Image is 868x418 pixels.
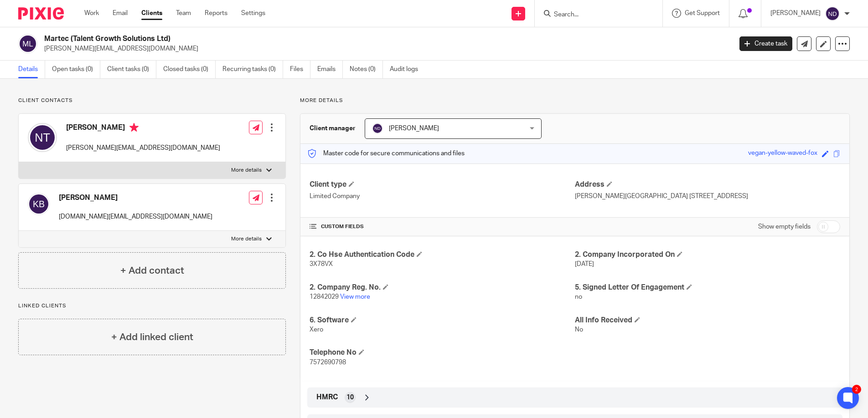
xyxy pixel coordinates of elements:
a: Notes (0) [350,61,383,78]
p: [PERSON_NAME][EMAIL_ADDRESS][DOMAIN_NAME] [44,44,726,53]
a: Files [290,61,310,78]
a: Open tasks (0) [52,61,100,78]
a: Work [84,9,99,18]
span: Xero [310,326,323,333]
a: Reports [205,9,227,18]
h4: + Add linked client [111,330,193,344]
p: Linked clients [18,302,286,310]
a: Email [113,9,128,18]
h4: CUSTOM FIELDS [310,223,575,230]
a: Team [176,9,191,18]
img: Pixie [18,7,64,20]
p: Limited Company [310,192,575,201]
a: Closed tasks (0) [163,61,216,78]
span: 3X78VX [310,261,333,267]
p: Master code for secure communications and files [307,149,465,158]
a: Audit logs [390,61,425,78]
a: Details [18,61,45,78]
h4: Address [575,180,840,189]
span: 12842029 [310,294,339,300]
h4: [PERSON_NAME] [59,193,212,203]
h4: Client type [310,180,575,189]
h4: 2. Company Incorporated On [575,250,840,260]
i: Primary [129,123,139,132]
img: svg%3E [28,193,50,215]
input: Search [553,11,635,19]
a: Recurring tasks (0) [222,61,283,78]
h4: 6. Software [310,316,575,325]
p: [PERSON_NAME][EMAIL_ADDRESS][DOMAIN_NAME] [66,143,220,153]
a: Emails [317,61,343,78]
div: vegan-yellow-waved-fox [748,148,817,159]
span: no [575,294,582,300]
span: Get Support [685,10,720,16]
h4: + Add contact [120,264,184,278]
a: Create task [739,36,792,51]
h4: 2. Company Reg. No. [310,283,575,292]
a: Client tasks (0) [107,61,156,78]
p: [PERSON_NAME][GEOGRAPHIC_DATA] [STREET_ADDRESS] [575,192,840,201]
p: More details [231,167,262,174]
span: [PERSON_NAME] [389,125,439,132]
span: 7572690798 [310,359,346,366]
span: [DATE] [575,261,594,267]
img: svg%3E [18,34,37,53]
a: Clients [141,9,162,18]
label: Show empty fields [758,222,811,231]
img: svg%3E [372,123,383,134]
div: 2 [852,385,861,394]
img: svg%3E [825,6,840,21]
h4: All Info Received [575,316,840,325]
p: [PERSON_NAME] [770,9,821,18]
h4: [PERSON_NAME] [66,123,220,134]
h4: Telephone No [310,348,575,357]
p: [DOMAIN_NAME][EMAIL_ADDRESS][DOMAIN_NAME] [59,212,212,221]
p: More details [231,235,262,243]
a: Settings [241,9,265,18]
p: More details [300,97,850,104]
span: 10 [346,393,354,402]
img: svg%3E [28,123,57,152]
h3: Client manager [310,124,356,133]
h2: Martec (Talent Growth Solutions Ltd) [44,34,589,44]
span: HMRC [316,393,338,402]
h4: 5. Signed Letter Of Engagement [575,283,840,292]
a: View more [340,294,370,300]
p: Client contacts [18,97,286,104]
span: No [575,326,583,333]
h4: 2. Co Hse Authentication Code [310,250,575,260]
